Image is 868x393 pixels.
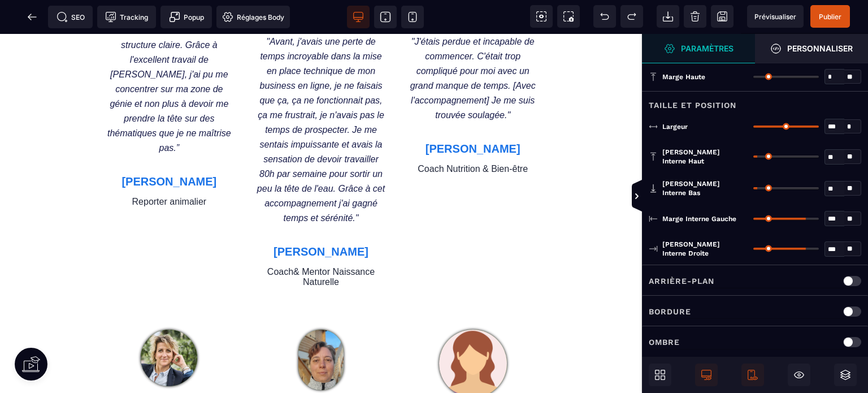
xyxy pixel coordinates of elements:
span: Afficher les vues [642,180,653,214]
span: SEO [57,11,85,23]
img: 0fa8dda468773ee5686222ff4f54a027_1728987938839.jpg [141,296,197,352]
span: Marge haute [662,72,705,81]
span: Aperçu [747,5,804,28]
span: Voir les composants [530,5,553,28]
span: Prévisualiser [754,12,796,21]
text: Reporter animalier [105,160,234,176]
div: Taille et position [642,91,868,112]
strong: Paramètres [681,44,734,53]
span: Voir tablette [374,6,397,28]
span: Masquer le bloc [788,364,810,386]
p: Bordure [649,305,691,318]
span: Afficher le desktop [695,364,718,386]
span: [PERSON_NAME] interne haut [662,148,745,166]
span: Métadata SEO [48,6,93,28]
span: Retour [21,6,44,28]
span: Capture d'écran [557,5,580,28]
span: [PERSON_NAME] interne bas [662,179,745,197]
span: Afficher le mobile [741,364,764,386]
h2: [PERSON_NAME] [105,136,234,160]
p: Ombre [649,335,680,349]
span: Nettoyage [684,5,706,28]
span: Voir bureau [347,6,370,28]
h2: [PERSON_NAME] [408,103,537,127]
span: Ouvrir les calques [834,364,857,386]
img: 308b5b0fe3bee685d48576a9a80d3778_20240320_180601.jpg [298,296,344,356]
span: Ouvrir le gestionnaire de styles [755,34,868,63]
span: Publier [819,12,841,21]
span: Code de suivi [97,6,156,28]
span: Popup [169,11,204,23]
span: Marge interne gauche [662,214,736,223]
p: Arrière-plan [649,274,714,288]
span: Rétablir [620,5,643,28]
span: Défaire [593,5,616,28]
span: Ouvrir le gestionnaire de styles [642,34,755,63]
span: Réglages Body [222,11,284,23]
span: Enregistrer [711,5,734,28]
img: 7b1a913176a6a108f51598a9d60aa94a_logo_femme.png [439,296,507,364]
span: [PERSON_NAME] interne droite [662,240,745,258]
span: Voir mobile [401,6,424,28]
span: Importer [657,5,679,28]
text: Coach& Mentor Naissance Naturelle [257,230,386,256]
span: Favicon [216,6,290,28]
span: Enregistrer le contenu [810,5,850,28]
span: Créer une alerte modale [160,6,212,28]
text: Coach Nutrition & Bien-être [408,127,537,143]
span: Ouvrir les blocs [649,364,671,386]
span: Tracking [105,11,148,23]
h2: [PERSON_NAME] [257,206,386,230]
strong: Personnaliser [787,44,853,53]
span: Largeur [662,122,688,131]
